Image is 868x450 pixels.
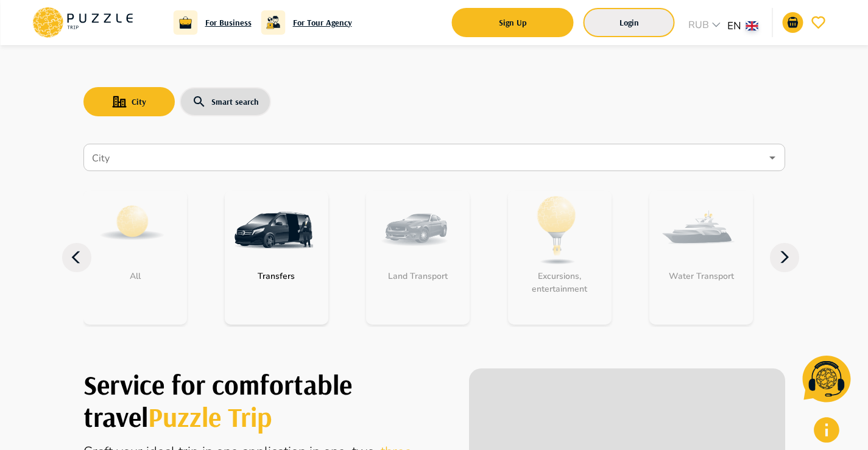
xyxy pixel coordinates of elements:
button: search-with-elastic-search [180,87,271,116]
a: For Tour Agency [293,16,352,29]
button: signup [452,8,574,37]
span: Puzzle Trip [148,399,272,434]
a: For Business [205,16,252,29]
p: Transfers [252,270,301,283]
button: Open [764,149,781,166]
div: category-get_transfer [225,191,328,325]
p: en [727,18,741,34]
img: lang [746,21,758,30]
div: category-water_transport [649,191,753,325]
button: go-to-basket-submit-button [783,12,803,33]
div: RUB [685,18,727,35]
button: login [584,8,675,37]
button: go-to-wishlist-submit-button [808,12,829,33]
img: GetTransfer [234,191,313,270]
div: category-activity [508,191,612,325]
button: search-with-city [83,87,175,116]
div: category-all [83,191,187,325]
div: category-landing_transport [366,191,470,325]
h1: Create your perfect trip with Puzzle Trip. [83,368,442,432]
